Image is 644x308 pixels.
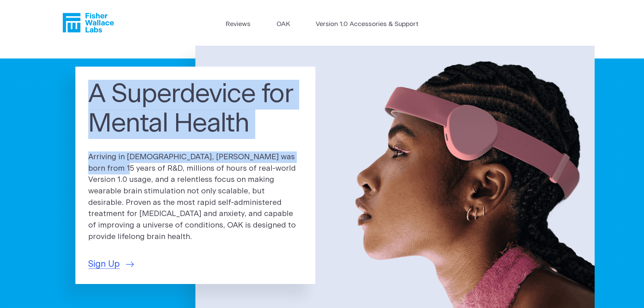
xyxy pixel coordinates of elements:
span: Sign Up [88,258,120,271]
p: Arriving in [DEMOGRAPHIC_DATA], [PERSON_NAME] was born from 15 years of R&D, millions of hours of... [88,151,303,243]
a: Sign Up [88,258,134,271]
a: OAK [277,20,290,29]
a: Reviews [225,20,251,29]
a: Version 1.0 Accessories & Support [316,20,419,29]
a: Fisher Wallace [63,13,114,32]
h1: A Superdevice for Mental Health [88,80,303,139]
